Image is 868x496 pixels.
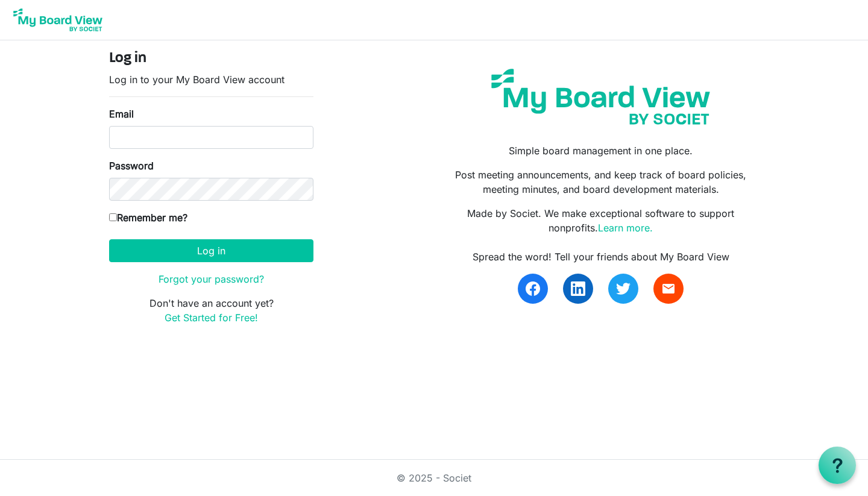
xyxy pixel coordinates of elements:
[10,5,106,35] img: My Board View Logo
[109,296,313,325] p: Don't have an account yet?
[109,159,154,173] label: Password
[526,281,540,296] img: facebook.svg
[661,281,676,296] span: email
[482,60,719,134] img: my-board-view-societ.svg
[616,281,631,296] img: twitter.svg
[165,312,258,324] a: Get Started for Free!
[443,206,759,235] p: Made by Societ. We make exceptional software to support nonprofits.
[109,72,313,87] p: Log in to your My Board View account
[598,222,653,234] a: Learn more.
[109,239,313,262] button: Log in
[109,107,134,121] label: Email
[571,281,585,296] img: linkedin.svg
[397,472,471,484] a: © 2025 - Societ
[443,168,759,196] p: Post meeting announcements, and keep track of board policies, meeting minutes, and board developm...
[109,213,117,221] input: Remember me?
[159,273,264,285] a: Forgot your password?
[653,274,684,304] a: email
[109,50,313,67] h4: Log in
[443,250,759,264] div: Spread the word! Tell your friends about My Board View
[443,143,759,158] p: Simple board management in one place.
[109,210,187,225] label: Remember me?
